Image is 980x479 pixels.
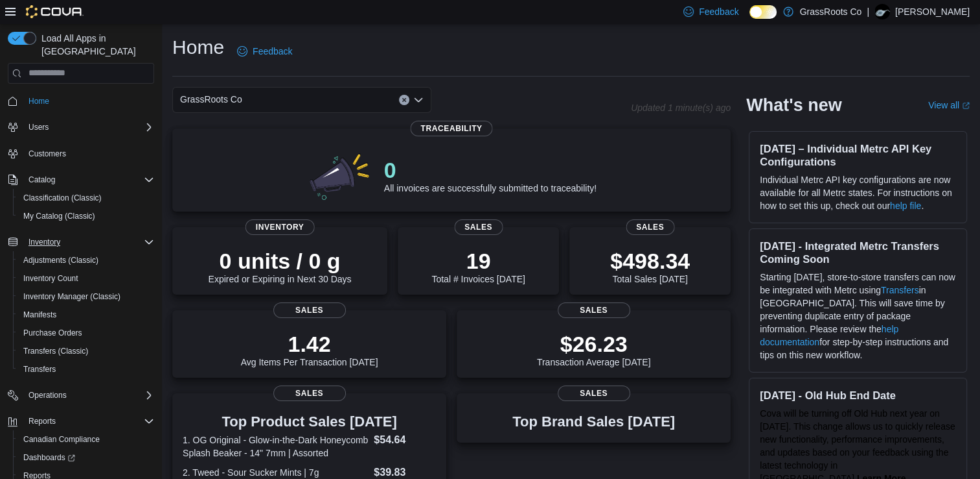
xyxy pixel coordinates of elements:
[23,434,100,445] span: Canadian Compliance
[18,307,154,323] span: Manifests
[18,289,154,304] span: Inventory Manager (Classic)
[558,302,630,318] span: Sales
[23,387,154,403] span: Operations
[537,331,651,367] div: Transaction Average [DATE]
[180,92,242,107] span: GrassRoots Co
[626,219,674,235] span: Sales
[18,252,104,268] a: Adjustments (Classic)
[867,4,869,19] p: |
[18,432,105,447] a: Canadian Compliance
[23,413,61,429] button: Reports
[18,325,154,341] span: Purchase Orders
[23,146,71,162] a: Customers
[3,92,159,110] button: Home
[454,219,503,235] span: Sales
[23,234,154,250] span: Inventory
[760,142,956,168] h3: [DATE] – Individual Metrc API Key Configurations
[23,119,54,135] button: Users
[13,306,159,324] button: Manifests
[18,190,154,206] span: Classification (Classic)
[3,144,159,163] button: Customers
[928,100,970,110] a: View allExternal link
[23,211,95,221] span: My Catalog (Classic)
[23,387,72,403] button: Operations
[18,271,84,286] a: Inventory Count
[23,273,78,284] span: Inventory Count
[18,362,154,377] span: Transfers
[3,171,159,189] button: Catalog
[23,234,65,250] button: Inventory
[18,190,107,206] a: Classification (Classic)
[232,38,297,64] a: Feedback
[13,448,159,467] a: Dashboards
[26,5,84,18] img: Cova
[13,430,159,448] button: Canadian Compliance
[273,386,346,401] span: Sales
[36,32,154,58] span: Load All Apps in [GEOGRAPHIC_DATA]
[28,122,49,132] span: Users
[28,175,55,185] span: Catalog
[23,193,102,203] span: Classification (Classic)
[23,310,56,320] span: Manifests
[874,4,890,19] div: Simon Brock
[13,189,159,207] button: Classification (Classic)
[306,149,374,201] img: 0
[13,324,159,342] button: Purchase Orders
[183,466,369,479] dt: 2. Tweed - Sour Sucker Mints | 7g
[13,207,159,225] button: My Catalog (Classic)
[431,248,525,284] div: Total # Invoices [DATE]
[18,432,154,447] span: Canadian Compliance
[253,45,292,58] span: Feedback
[28,149,66,159] span: Customers
[384,157,597,183] p: 0
[18,208,154,224] span: My Catalog (Classic)
[23,172,60,188] button: Catalog
[3,118,159,136] button: Users
[512,414,675,430] h3: Top Brand Sales [DATE]
[23,346,88,356] span: Transfers (Classic)
[18,271,154,286] span: Inventory Count
[23,93,54,109] a: Home
[23,452,75,463] span: Dashboards
[749,5,777,19] input: Dark Mode
[183,434,369,460] dt: 1. OG Original - Glow-in-the-Dark Honeycomb Splash Beaker - 14" 7mm | Assorted
[760,239,956,265] h3: [DATE] - Integrated Metrc Transfers Coming Soon
[183,414,436,430] h3: Top Product Sales [DATE]
[28,237,60,247] span: Inventory
[18,252,154,268] span: Adjustments (Classic)
[411,121,493,136] span: Traceability
[610,248,690,284] div: Total Sales [DATE]
[413,95,424,105] button: Open list of options
[18,208,100,224] a: My Catalog (Classic)
[209,248,352,284] div: Expired or Expiring in Next 30 Days
[558,386,630,401] span: Sales
[18,450,154,465] span: Dashboards
[172,34,224,60] h1: Home
[23,328,82,338] span: Purchase Orders
[760,324,898,347] a: help documentation
[28,96,49,106] span: Home
[18,362,61,377] a: Transfers
[245,219,315,235] span: Inventory
[13,288,159,306] button: Inventory Manager (Classic)
[384,157,597,193] div: All invoices are successfully submitted to traceability!
[962,102,970,110] svg: External link
[23,291,120,302] span: Inventory Manager (Classic)
[760,271,956,362] p: Starting [DATE], store-to-store transfers can now be integrated with Metrc using in [GEOGRAPHIC_D...
[895,4,970,19] p: [PERSON_NAME]
[631,103,731,113] p: Updated 1 minute(s) ago
[18,325,87,341] a: Purchase Orders
[18,343,93,359] a: Transfers (Classic)
[241,331,378,367] div: Avg Items Per Transaction [DATE]
[431,248,525,274] p: 19
[28,390,67,400] span: Operations
[537,331,651,357] p: $26.23
[18,343,154,359] span: Transfers (Classic)
[3,233,159,251] button: Inventory
[746,95,841,116] h2: What's new
[881,285,919,295] a: Transfers
[23,145,154,162] span: Customers
[374,432,436,448] dd: $54.64
[3,412,159,430] button: Reports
